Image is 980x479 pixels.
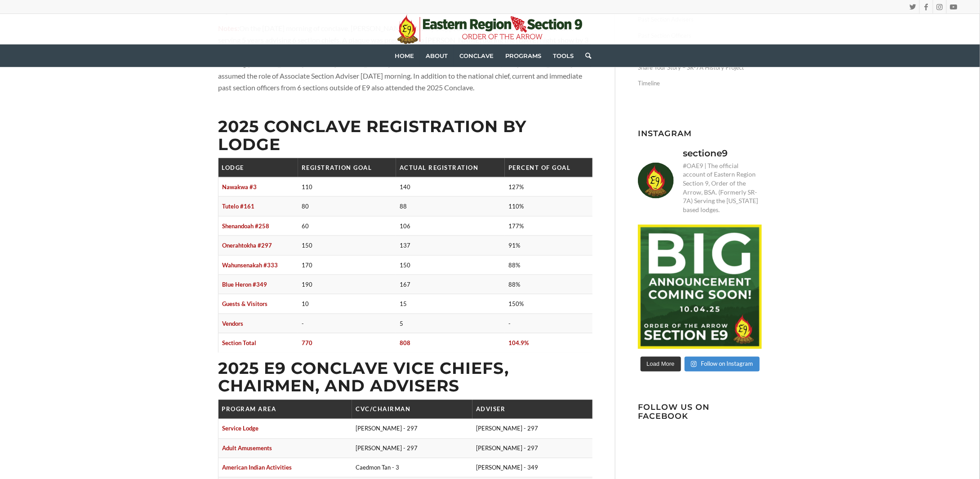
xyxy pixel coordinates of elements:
[298,294,396,314] td: 10
[638,147,762,214] a: sectione9 #OAE9 | The official account of Eastern Region Section 9, Order of the Arrow, BSA. (For...
[298,216,396,235] td: 60
[505,158,592,177] th: Percent of Goal
[352,458,472,478] td: Caedmon Tan - 3
[505,275,592,294] td: 88%
[691,361,697,368] svg: Instagram
[298,314,396,333] td: -
[352,439,472,458] td: [PERSON_NAME] - 297
[222,425,258,432] strong: Service Lodge
[396,294,505,314] td: 15
[505,197,592,216] td: 110%
[505,216,592,235] td: 177%
[505,314,592,333] td: -
[298,255,396,275] td: 170
[298,158,396,177] th: Registration Goal
[298,177,396,197] td: 110
[505,294,592,314] td: 150%
[472,439,592,458] td: [PERSON_NAME] - 297
[426,52,448,59] span: About
[396,177,505,197] td: 140
[420,44,454,67] a: About
[218,400,352,419] th: Program Area
[222,445,272,452] strong: Adult Amusements
[638,129,762,137] h3: Instagram
[472,419,592,439] td: [PERSON_NAME] - 297
[641,357,681,372] button: Load More
[505,52,541,59] span: Programs
[222,464,292,471] strong: American Indian Activities
[685,357,760,372] a: Instagram Follow on Instagram
[508,339,529,346] strong: 104.9%
[701,360,753,368] span: Follow on Instagram
[298,275,396,294] td: 190
[222,262,278,269] strong: Wahunsenakah #333
[389,44,420,67] a: Home
[396,314,505,333] td: 5
[298,197,396,216] td: 80
[222,203,254,210] strong: Tutelo #161
[400,339,410,346] strong: 808
[459,52,494,59] span: Conclave
[499,44,547,67] a: Programs
[638,403,762,421] h3: Follow us on Facebook
[579,44,591,67] a: Search
[683,147,728,160] h3: sectione9
[218,118,592,153] h2: 2025 Conclave Registration by Lodge
[396,158,505,177] th: Actual Registration
[222,320,243,327] strong: Vendors
[222,281,267,288] strong: Blue Heron #349
[396,255,505,275] td: 150
[472,458,592,478] td: [PERSON_NAME] - 349
[505,255,592,275] td: 88%
[352,400,472,419] th: CVC/Chairman
[222,339,256,346] strong: Section Total
[352,419,472,439] td: [PERSON_NAME] - 297
[298,236,396,255] td: 150
[222,222,269,230] strong: Shenandoah #258
[396,236,505,255] td: 137
[505,177,592,197] td: 127%
[222,183,257,191] strong: Nawakwa #3
[396,275,505,294] td: 167
[302,339,312,346] strong: 770
[553,52,574,59] span: Tools
[222,242,272,249] strong: Onerahtokha #297
[218,158,298,177] th: Lodge
[647,361,675,368] span: Load More
[683,161,762,214] p: #OAE9 | The official account of Eastern Region Section 9, Order of the Arrow, BSA. (Formerly SR-7...
[505,236,592,255] td: 91%
[222,300,267,307] strong: Guests & Visitors
[638,75,762,91] a: Timeline
[472,400,592,419] th: Adviser
[396,216,505,235] td: 106
[395,52,414,59] span: Home
[547,44,579,67] a: Tools
[454,44,499,67] a: Conclave
[218,360,592,395] h2: 2025 E9 Conclave Vice Chiefs, Chairmen, and Advisers
[396,197,505,216] td: 88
